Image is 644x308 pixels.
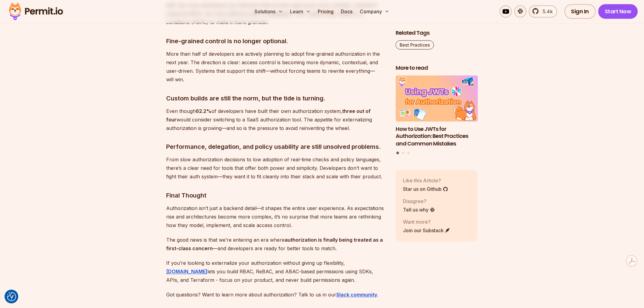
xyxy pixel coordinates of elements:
[166,50,386,84] p: More than half of developers are actively planning to adopt fine-grained authorization in the nex...
[166,93,386,103] h3: Custom builds are still the norm, but the tide is turning.
[288,5,313,18] button: Learn
[166,142,386,152] h3: Performance, delegation, and policy usability are still unsolved problems.
[403,206,435,213] a: Tell us why
[396,75,478,155] div: Posts
[529,5,557,18] a: 5.4k
[396,125,478,148] h3: How to Use JWTs for Authorization: Best Practices and Common Mistakes
[358,5,392,18] button: Company
[166,291,386,299] p: Got questions? Want to learn more about authorization? Talk to us in our .
[397,152,399,154] button: Go to slide 1
[166,107,386,132] p: Even though of developers have built their own authorization system, would consider switching to ...
[336,292,377,298] a: Slack community
[396,40,434,50] a: Best Practices
[339,5,355,18] a: Docs
[396,64,478,72] h2: More to read
[252,5,285,18] button: Solutions
[403,185,448,193] a: Star us on Github
[539,8,553,15] span: 5.4k
[166,36,386,46] h3: Fine-grained control is no longer optional.
[166,191,386,201] h3: Final Thought
[403,177,448,184] p: Like this Article?
[396,29,478,37] h2: Related Tags
[166,269,207,275] a: [DOMAIN_NAME]
[316,5,336,18] a: Pricing
[7,292,16,301] button: Consent Preferences
[196,108,212,114] strong: 62.2%
[402,152,404,154] button: Go to slide 2
[598,4,638,19] a: Start Now
[166,259,386,285] p: If you’re looking to externalize your authorization without giving up flexibility, lets you build...
[166,156,386,181] p: From slow authorization decisions to low adoption of real-time checks and policy languages, there...
[396,75,478,148] a: How to Use JWTs for Authorization: Best Practices and Common MistakesHow to Use JWTs for Authoriz...
[403,198,435,205] p: Disagree?
[403,218,450,226] p: Want more?
[408,152,410,154] button: Go to slide 3
[396,75,478,148] li: 1 of 3
[7,292,16,301] img: Revisit consent button
[166,236,386,253] p: The good news is that we’re entering an era where —and developers are ready for better tools to m...
[565,4,596,19] a: Sign In
[6,1,66,22] img: Permit logo
[403,227,450,234] a: Join our Substack
[166,204,386,230] p: Authorization isn’t just a backend detail—it shapes the entire user experience. As expectations r...
[396,75,478,122] img: How to Use JWTs for Authorization: Best Practices and Common Mistakes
